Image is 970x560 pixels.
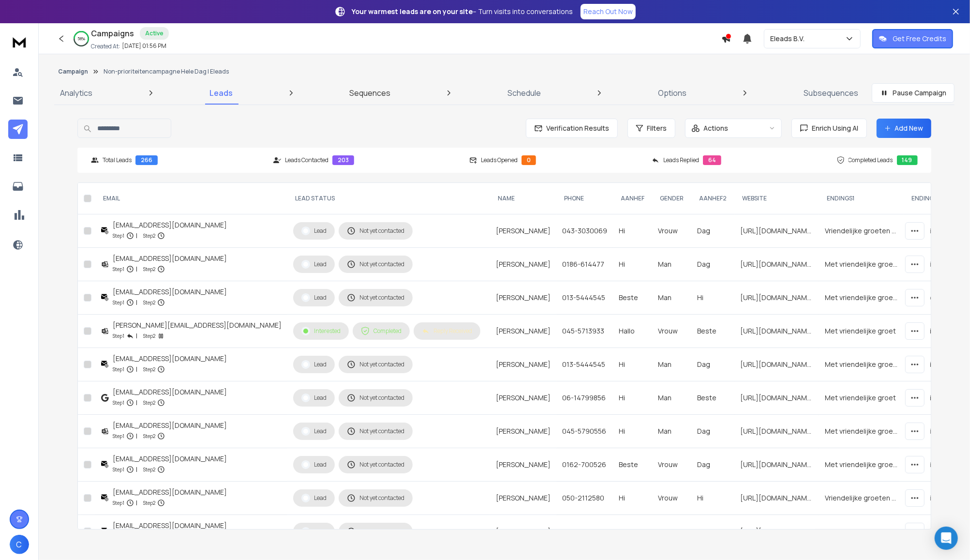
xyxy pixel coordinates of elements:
td: Man [652,248,691,281]
p: Step 2 [143,264,155,274]
strong: Your warmest leads are on your site [352,7,473,16]
td: 06-14799856 [556,381,613,415]
td: [URL][DOMAIN_NAME] [734,281,819,315]
td: Vrouw [652,214,691,248]
td: 050-2112580 [556,482,613,515]
a: Leads [204,81,239,105]
td: 045-5713933 [556,315,613,348]
div: Lead [301,527,327,536]
button: C [10,535,29,554]
div: [EMAIL_ADDRESS][DOMAIN_NAME] [113,521,227,530]
a: Reach Out Now [581,4,636,19]
a: Schedule [502,81,547,105]
p: Step 2 [143,364,155,374]
p: Analytics [60,87,92,99]
td: Met vriendelijke groeten [819,348,904,381]
td: Man [652,415,691,448]
td: 020-8540813 [556,515,613,548]
div: Lead [301,494,327,502]
td: [URL][DOMAIN_NAME] [734,515,819,548]
p: Step 2 [143,231,155,241]
p: Options [658,87,686,99]
p: Step 1 [113,398,124,408]
td: Met vriendelijke groeten [819,281,904,315]
p: Non-prioriteitencampagne Hele Dag | Eleads [104,68,229,76]
td: Vrouw [652,482,691,515]
td: Beste [613,281,652,315]
td: Met vriendelijke groet [819,315,904,348]
td: Beste [691,315,734,348]
p: Step 1 [113,298,124,307]
p: | [136,331,137,341]
p: Schedule [507,87,541,99]
p: Step 2 [143,298,155,307]
button: Enrich Using AI [791,119,867,138]
td: [URL][DOMAIN_NAME] [734,348,819,381]
td: 0186-614477 [556,248,613,281]
div: [EMAIL_ADDRESS][DOMAIN_NAME] [113,220,227,230]
td: Met vriendelijke groet uit [GEOGRAPHIC_DATA] [819,415,904,448]
div: Not yet contacted [347,260,404,269]
td: Beste [613,448,652,482]
div: Lead [301,293,327,302]
td: Hi [613,515,652,548]
div: Not yet contacted [347,527,404,536]
td: Met vriendelijke groet uit [GEOGRAPHIC_DATA] [819,515,904,548]
p: Step 2 [143,331,155,341]
p: Get Free Credits [893,34,946,44]
div: [EMAIL_ADDRESS][DOMAIN_NAME] [113,287,227,297]
p: 58 % [77,36,85,42]
div: Reply Received [422,327,472,335]
td: [PERSON_NAME] [490,515,556,548]
p: | [136,465,137,474]
button: Verification Results [526,119,618,138]
p: | [136,231,137,241]
p: Step 2 [143,498,155,508]
td: Hi [691,281,734,315]
td: [PERSON_NAME] [490,415,556,448]
p: Step 1 [113,264,124,274]
td: Dag [691,448,734,482]
p: Total Leads [103,156,132,164]
div: Open Intercom Messenger [935,527,958,550]
td: Dag [691,415,734,448]
td: [URL][DOMAIN_NAME] [734,482,819,515]
td: 043-3030069 [556,214,613,248]
p: – Turn visits into conversations [352,7,573,16]
span: Filters [647,123,667,133]
td: [PERSON_NAME] [490,348,556,381]
td: Met vriendelijke groet [819,381,904,415]
div: [EMAIL_ADDRESS][DOMAIN_NAME] [113,354,227,363]
td: [PERSON_NAME] [490,214,556,248]
p: Step 2 [143,398,155,408]
span: Verification Results [543,123,610,133]
p: Actions [704,123,729,133]
div: 149 [897,155,918,165]
div: [EMAIL_ADDRESS][DOMAIN_NAME] [113,254,227,263]
button: Pause Campaign [872,83,955,103]
td: Hi [613,482,652,515]
td: 0162-700526 [556,448,613,482]
p: Eleads B.V. [770,34,808,44]
td: Hi [613,348,652,381]
td: [URL][DOMAIN_NAME] [734,315,819,348]
p: Leads [209,87,233,99]
div: Not yet contacted [347,460,404,469]
td: Man [652,381,691,415]
p: Leads Opened [481,156,518,164]
th: EMAIL [95,183,287,214]
td: Hallo [613,315,652,348]
div: 266 [135,155,158,165]
p: [DATE] 01:56 PM [122,42,166,50]
th: Endings1 [819,183,904,214]
a: Analytics [54,81,98,105]
td: [PERSON_NAME] [490,448,556,482]
td: Man [652,281,691,315]
p: Subsequences [804,87,858,99]
td: [PERSON_NAME] [490,381,556,415]
div: Lead [301,394,327,402]
div: 203 [332,155,354,165]
td: Dag [691,348,734,381]
div: 0 [522,155,536,165]
p: Step 2 [143,465,155,474]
